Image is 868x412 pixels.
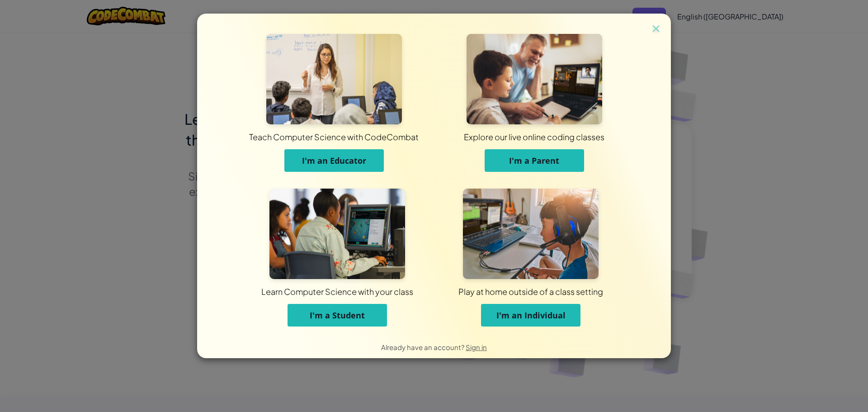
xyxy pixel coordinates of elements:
div: Play at home outside of a class setting [308,286,753,297]
span: I'm a Student [310,310,365,321]
img: For Students [269,189,405,279]
a: Sign in [466,343,487,351]
span: I'm an Educator [302,155,366,166]
span: I'm a Parent [509,155,559,166]
img: For Educators [266,34,402,124]
button: I'm an Individual [481,304,580,327]
img: close icon [650,23,662,36]
button: I'm a Student [288,304,387,327]
span: I'm an Individual [496,310,566,321]
span: Already have an account? [381,343,466,351]
img: For Parents [467,34,602,124]
button: I'm a Parent [485,149,584,172]
img: For Individuals [463,189,599,279]
button: I'm an Educator [284,149,384,172]
div: Explore our live online coding classes [302,131,767,142]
